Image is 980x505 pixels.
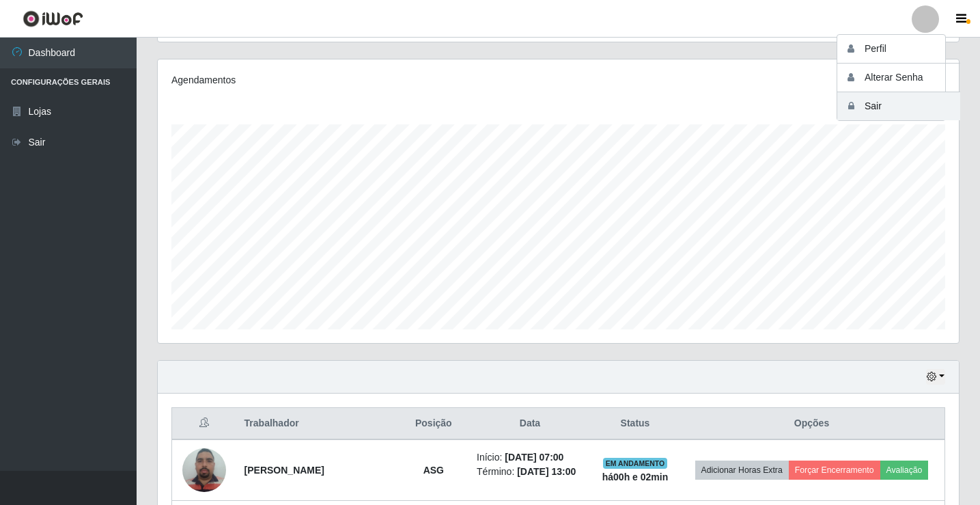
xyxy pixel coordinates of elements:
time: [DATE] 07:00 [505,452,563,463]
th: Opções [679,408,944,440]
th: Posição [399,408,468,440]
button: Adicionar Horas Extra [695,461,789,480]
strong: ASG [423,465,444,476]
img: 1686264689334.jpeg [182,441,226,499]
li: Término: [477,465,583,479]
strong: [PERSON_NAME] [244,465,324,476]
button: Perfil [837,35,960,64]
div: Agendamentos [171,73,482,87]
strong: há 00 h e 02 min [602,472,669,482]
li: Início: [477,450,583,465]
th: Status [591,408,679,440]
th: Data [468,408,591,440]
button: Alterar Senha [837,64,960,92]
time: [DATE] 13:00 [517,466,576,477]
img: CoreUI Logo [23,10,83,27]
span: EM ANDAMENTO [603,458,668,469]
button: Sair [837,92,960,120]
button: Forçar Encerramento [789,461,880,480]
th: Trabalhador [236,408,399,440]
button: Avaliação [880,461,929,480]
